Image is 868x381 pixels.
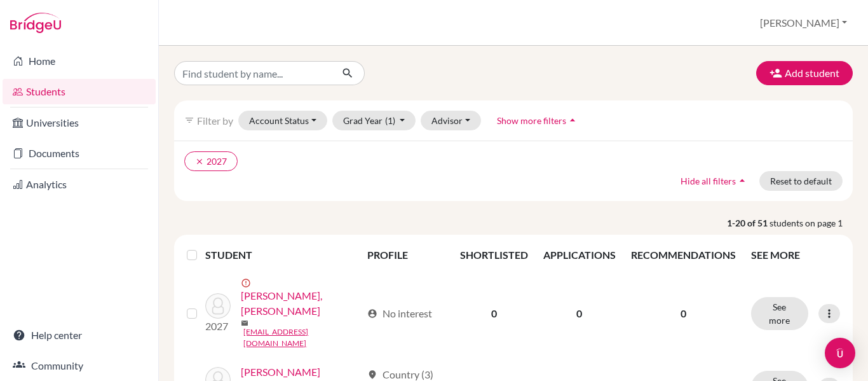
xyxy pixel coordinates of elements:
[3,322,156,348] a: Help center
[743,240,848,270] th: SEE MORE
[3,353,156,378] a: Community
[3,110,156,135] a: Universities
[3,48,156,74] a: Home
[497,115,566,126] span: Show more filters
[681,176,736,186] span: Hide all filters
[756,61,853,85] button: Add student
[184,115,194,125] i: filter_list
[195,157,204,166] i: clear
[759,171,843,191] button: Reset to default
[197,114,233,127] span: Filter by
[770,216,853,230] span: students on page 1
[360,240,452,270] th: PROFILE
[184,151,238,171] button: clear2027
[3,141,156,166] a: Documents
[241,364,320,380] a: [PERSON_NAME]
[10,13,61,33] img: Bridge-U
[243,326,362,349] a: [EMAIL_ADDRESS][DOMAIN_NAME]
[241,278,254,288] span: error_outline
[241,288,362,319] a: [PERSON_NAME], [PERSON_NAME]
[332,111,416,130] button: Grad Year(1)
[670,171,759,191] button: Hide all filtersarrow_drop_up
[174,61,332,85] input: Find student by name...
[727,216,770,230] strong: 1-20 of 51
[241,319,248,327] span: mail
[536,240,623,270] th: APPLICATIONS
[751,297,808,330] button: See more
[486,111,590,130] button: Show more filtersarrow_drop_up
[205,319,231,334] p: 2027
[238,111,327,130] button: Account Status
[736,174,749,187] i: arrow_drop_up
[631,306,736,321] p: 0
[367,308,377,319] span: account_circle
[623,240,743,270] th: RECOMMENDATIONS
[754,11,853,35] button: [PERSON_NAME]
[205,293,231,319] img: Abdul Samad, Harris Hakimi
[205,240,360,270] th: STUDENT
[452,240,536,270] th: SHORTLISTED
[452,270,536,357] td: 0
[385,115,395,126] span: (1)
[825,338,855,368] div: Open Intercom Messenger
[421,111,481,130] button: Advisor
[3,79,156,104] a: Students
[3,172,156,197] a: Analytics
[367,306,432,321] div: No interest
[566,114,579,127] i: arrow_drop_up
[536,270,623,357] td: 0
[367,370,377,380] span: location_on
